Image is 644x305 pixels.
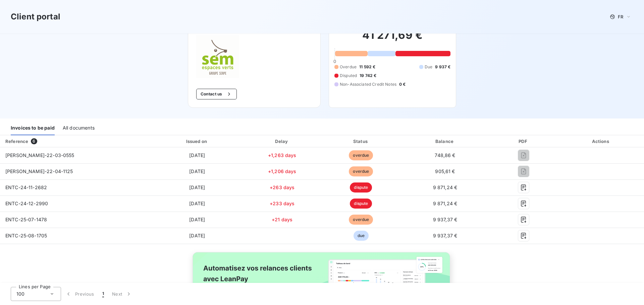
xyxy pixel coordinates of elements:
[16,291,24,297] span: 100
[560,138,643,145] div: Actions
[196,35,239,78] img: Company logo
[435,152,455,158] span: 748,86 €
[349,166,373,176] span: overdue
[333,59,336,64] span: 0
[350,182,372,193] span: dispute
[5,217,47,222] span: ENTC-25-07-1478
[334,28,450,49] h2: 41 271,69 €
[433,201,458,206] span: 9 871,24 €
[425,64,432,70] span: Due
[189,184,205,190] span: [DATE]
[272,217,292,222] span: +21 days
[63,121,95,135] div: All documents
[11,11,60,23] h3: Client portal
[270,184,294,190] span: +263 days
[245,138,319,145] div: Delay
[31,138,37,144] span: 6
[435,168,455,174] span: 905,61 €
[5,233,47,238] span: ENTC-25-08-1705
[189,168,205,174] span: [DATE]
[61,287,98,301] button: Previous
[5,152,74,158] span: [PERSON_NAME]-22-03-0555
[5,139,28,144] div: Reference
[5,184,47,190] span: ENTC-24-11-2682
[354,231,369,241] span: due
[189,217,205,222] span: [DATE]
[189,152,205,158] span: [DATE]
[433,233,458,238] span: 9 937,37 €
[5,168,73,174] span: [PERSON_NAME]-22-04-1125
[402,138,487,145] div: Balance
[189,201,205,206] span: [DATE]
[340,64,357,70] span: Overdue
[340,73,357,79] span: Disputed
[189,233,205,238] span: [DATE]
[350,199,372,209] span: dispute
[435,64,450,70] span: 9 937 €
[98,287,108,301] button: 1
[618,14,623,19] span: FR
[268,168,297,174] span: +1,206 days
[108,287,136,301] button: Next
[349,150,373,160] span: overdue
[322,138,400,145] div: Status
[152,138,242,145] div: Issued on
[349,215,373,225] span: overdue
[196,89,237,99] button: Contact us
[490,138,557,145] div: PDF
[359,64,375,70] span: 11 592 €
[340,81,396,87] span: Non-Associated Credit Notes
[270,201,294,206] span: +233 days
[399,81,406,87] span: 0 €
[5,201,48,206] span: ENTC-24-12-2990
[360,73,376,79] span: 19 742 €
[102,291,104,297] span: 1
[268,152,297,158] span: +1,263 days
[433,184,458,190] span: 9 871,24 €
[11,121,55,135] div: Invoices to be paid
[433,217,458,222] span: 9 937,37 €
